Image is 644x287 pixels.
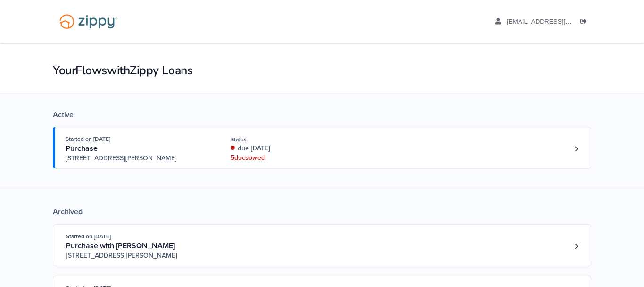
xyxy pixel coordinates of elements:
div: 5 doc s owed [231,153,356,163]
a: Open loan 4215448 [53,224,591,266]
span: [STREET_ADDRESS][PERSON_NAME] [66,251,210,261]
a: Loan number 4215448 [569,239,583,253]
div: Active [53,110,591,120]
div: Status [231,135,356,144]
span: Started on [DATE] [66,233,111,240]
span: Started on [DATE] [66,136,110,142]
div: Archived [53,207,591,217]
h1: Your Flows with Zippy Loans [53,62,591,78]
span: [STREET_ADDRESS][PERSON_NAME] [66,154,209,163]
a: Loan number 4258806 [569,142,583,156]
a: edit profile [495,18,615,27]
span: Purchase [66,144,98,153]
a: Log out [580,18,591,27]
span: ivangray44@yahoo.com [507,18,615,25]
a: Open loan 4258806 [53,127,591,169]
img: Logo [53,9,124,34]
span: Purchase with [PERSON_NAME] [66,241,175,251]
div: due [DATE] [231,144,356,153]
